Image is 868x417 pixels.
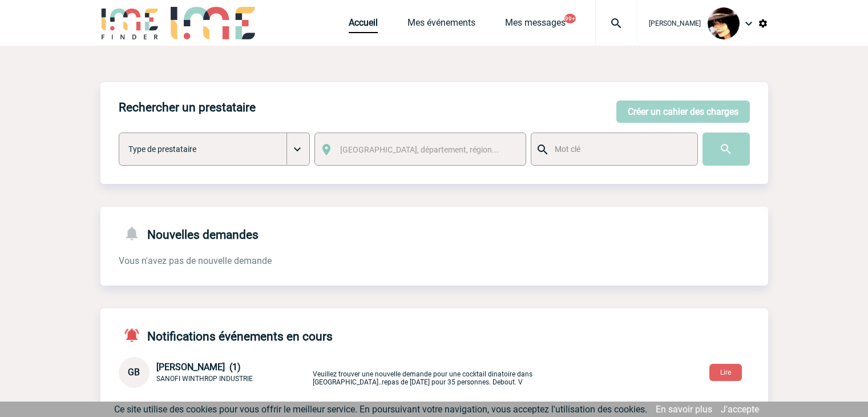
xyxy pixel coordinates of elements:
input: Mot clé [552,142,687,157]
span: [PERSON_NAME] [649,19,701,27]
button: 99+ [564,14,576,23]
span: [GEOGRAPHIC_DATA], département, région... [340,145,499,154]
a: Mes messages [505,17,566,33]
span: Ce site utilise des cookies pour vous offrir le meilleur service. En poursuivant votre navigation... [114,404,647,415]
span: Vous n'avez pas de nouvelle demande [119,255,272,266]
input: Submit [703,133,750,166]
a: Accueil [349,17,378,33]
span: [PERSON_NAME] (1) [156,362,241,372]
h4: Rechercher un prestataire [119,101,256,114]
a: Lire [700,366,751,377]
p: Veuillez trouver une nouvelle demande pour une cocktail dinatoire dans [GEOGRAPHIC_DATA]..repas d... [313,359,581,386]
img: IME-Finder [100,7,160,39]
span: SANOFI WINTHROP INDUSTRIE [156,375,253,383]
a: Mes événements [407,17,475,33]
img: notifications-24-px-g.png [123,225,147,242]
h4: Notifications événements en cours [119,327,333,343]
a: GB [PERSON_NAME] (1) SANOFI WINTHROP INDUSTRIE Veuillez trouver une nouvelle demande pour une coc... [119,366,581,377]
div: Conversation privée : Client - Agence [119,357,310,388]
span: GB [128,367,140,378]
a: J'accepte [721,404,759,415]
img: notifications-active-24-px-r.png [123,327,147,343]
h4: Nouvelles demandes [119,225,259,242]
a: En savoir plus [656,404,712,415]
button: Lire [709,364,742,381]
img: 101023-0.jpg [708,7,740,39]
